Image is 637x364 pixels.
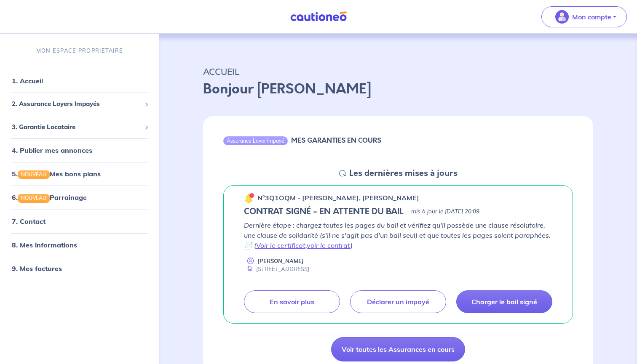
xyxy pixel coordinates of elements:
p: [PERSON_NAME] [257,257,304,265]
a: 9. Mes factures [12,264,62,272]
span: 3. Garantie Locataire [12,122,141,132]
a: 8. Mes informations [12,240,77,249]
a: 4. Publier mes annonces [12,146,92,154]
div: 2. Assurance Loyers Impayés [3,96,156,112]
a: 1. Accueil [12,77,43,85]
div: 3. Garantie Locataire [3,119,156,135]
p: Dernière étape : chargez toutes les pages du bail et vérifiez qu'il possède une clause résolutoir... [244,220,552,250]
div: 8. Mes informations [3,236,156,253]
div: 1. Accueil [3,72,156,89]
p: Déclarer un impayé [367,298,429,306]
h5: CONTRAT SIGNÉ - EN ATTENTE DU BAIL [244,207,404,217]
h6: MES GARANTIES EN COURS [291,136,381,144]
div: 6.NOUVEAUParrainage [3,189,156,206]
div: 5.NOUVEAUMes bons plans [3,165,156,182]
p: Charger le bail signé [471,298,537,306]
img: illu_account_valid_menu.svg [555,10,569,24]
a: Déclarer un impayé [350,290,446,313]
a: 6.NOUVEAUParrainage [12,193,87,202]
p: Mon compte [572,12,611,22]
a: En savoir plus [244,290,340,313]
div: [STREET_ADDRESS] [244,265,309,273]
a: Voir toutes les Assurances en cours [331,337,465,361]
p: - mis à jour le [DATE] 20:09 [407,207,479,216]
p: En savoir plus [270,298,314,306]
img: 🔔 [244,193,254,203]
img: Cautioneo [287,11,350,22]
div: 9. Mes factures [3,260,156,276]
p: ACCUEIL [203,64,593,79]
a: 7. Contact [12,217,45,225]
a: 5.NOUVEAUMes bons plans [12,170,101,178]
p: n°3Q1OQM - [PERSON_NAME], [PERSON_NAME] [257,193,419,203]
h5: Les dernières mises à jours [349,168,458,178]
div: state: CONTRACT-SIGNED, Context: NEW,CHOOSE-CERTIFICATE,RELATIONSHIP,LESSOR-DOCUMENTS [244,207,552,217]
a: Charger le bail signé [456,290,552,313]
span: 2. Assurance Loyers Impayés [12,99,141,109]
div: Assurance Loyer Impayé [223,136,288,145]
button: illu_account_valid_menu.svgMon compte [541,6,627,27]
a: voir le contrat [307,241,351,250]
div: 4. Publier mes annonces [3,142,156,159]
p: MON ESPACE PROPRIÉTAIRE [36,47,123,55]
a: Voir le certificat [256,241,305,250]
div: 7. Contact [3,213,156,229]
p: Bonjour [PERSON_NAME] [203,79,593,99]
